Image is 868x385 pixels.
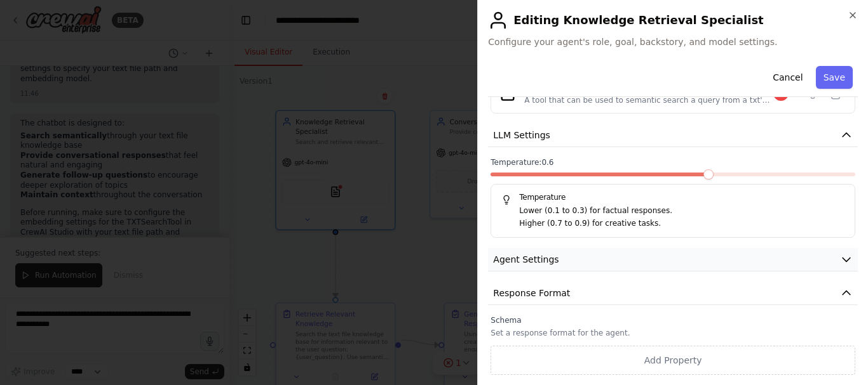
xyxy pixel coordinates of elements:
label: Schema [491,315,855,325]
button: LLM Settings [488,124,858,147]
span: Configure your agent's role, goal, backstory, and model settings. [488,36,858,48]
h2: Editing Knowledge Retrieval Specialist [488,10,858,30]
span: Agent Settings [493,253,559,266]
button: Add Property [491,346,855,375]
button: Agent Settings [488,248,858,271]
button: Response Format [488,282,858,305]
span: LLM Settings [493,129,550,141]
div: A tool that can be used to semantic search a query from a txt's content. [524,95,773,105]
button: Cancel [765,66,810,89]
button: Save [816,66,853,89]
p: Set a response format for the agent. [491,328,855,338]
span: Response Format [493,287,570,299]
p: Lower (0.1 to 0.3) for factual responses. [519,205,844,218]
p: Higher (0.7 to 0.9) for creative tasks. [519,218,844,230]
span: Temperature: 0.6 [491,157,553,167]
h5: Temperature [501,192,844,202]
